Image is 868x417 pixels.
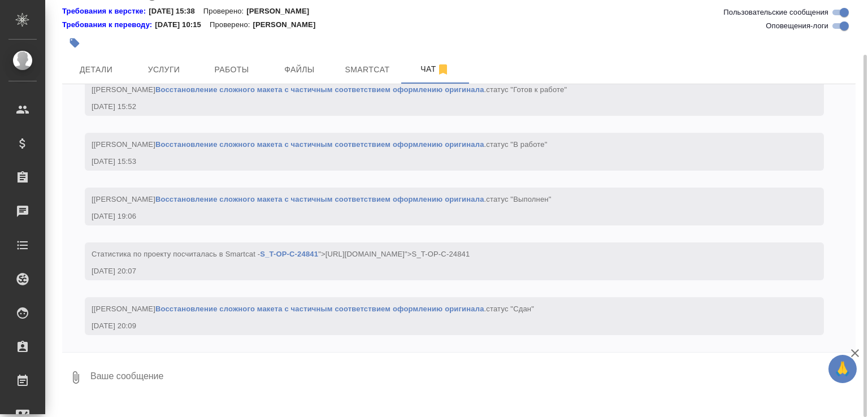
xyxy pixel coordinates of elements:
[149,6,203,17] p: [DATE] 15:38
[92,85,567,94] span: [[PERSON_NAME] .
[155,195,484,203] a: Восстановление сложного макета с частичным соответствием оформлению оригинала
[205,63,259,77] span: Работы
[486,85,567,94] span: статус "Готов к работе"
[436,63,450,76] svg: Отписаться
[62,19,155,31] a: Требования к переводу:
[62,6,149,17] div: Нажми, чтобы открыть папку с инструкцией
[155,305,484,313] a: Восстановление сложного макета с частичным соответствием оформлению оригинала
[69,63,123,77] span: Детали
[155,140,484,149] a: Восстановление сложного макета с частичным соответствием оформлению оригинала
[723,7,828,18] span: Пользовательские сообщения
[486,140,547,149] span: статус "В работе"
[92,156,784,167] div: [DATE] 15:53
[340,63,394,77] span: Smartcat
[92,266,784,277] div: [DATE] 20:07
[155,19,210,31] p: [DATE] 10:15
[92,140,547,149] span: [[PERSON_NAME] .
[766,20,828,32] span: Оповещения-логи
[92,195,551,203] span: [[PERSON_NAME] .
[828,355,857,383] button: 🙏
[260,250,318,258] a: S_T-OP-C-24841
[833,357,852,381] span: 🙏
[253,19,324,31] p: [PERSON_NAME]
[62,19,155,31] div: Нажми, чтобы открыть папку с инструкцией
[486,305,534,313] span: статус "Сдан"
[272,63,327,77] span: Файлы
[210,19,253,31] p: Проверено:
[155,85,484,94] a: Восстановление сложного макета с частичным соответствием оформлению оригинала
[408,62,462,76] span: Чат
[92,250,470,258] span: Cтатистика по проекту посчиталась в Smartcat - ">[URL][DOMAIN_NAME]">S_T-OP-C-24841
[62,31,87,55] button: Добавить тэг
[92,320,784,332] div: [DATE] 20:09
[92,305,534,313] span: [[PERSON_NAME] .
[246,6,318,17] p: [PERSON_NAME]
[203,6,247,17] p: Проверено:
[137,63,191,77] span: Услуги
[92,101,784,112] div: [DATE] 15:52
[486,195,551,203] span: статус "Выполнен"
[92,211,784,222] div: [DATE] 19:06
[62,6,149,17] a: Требования к верстке:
